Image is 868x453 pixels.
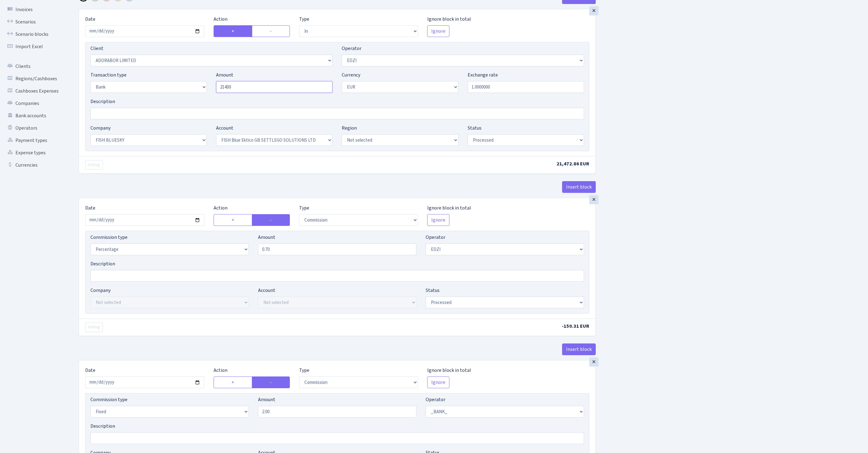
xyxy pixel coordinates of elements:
[85,160,103,170] button: Debug
[562,343,596,355] button: Insert block
[342,45,361,52] label: Operator
[85,322,103,332] button: Debug
[342,71,360,79] label: Currency
[90,234,127,241] label: Commission type
[562,181,596,193] button: Insert block
[258,234,275,241] label: Amount
[252,214,290,226] label: -
[90,287,111,294] label: Company
[427,15,471,23] label: Ignore block in total
[258,396,275,403] label: Amount
[3,3,65,16] a: Invoices
[3,122,65,134] a: Operators
[468,124,482,132] label: Status
[90,45,103,52] label: Client
[3,134,65,147] a: Payment types
[3,97,65,110] a: Companies
[426,234,445,241] label: Operator
[85,204,95,212] label: Date
[214,15,227,23] label: Action
[3,73,65,85] a: Regions/Cashboxes
[85,15,95,23] label: Date
[427,367,471,374] label: Ignore block in total
[589,357,599,367] div: ×
[299,204,309,212] label: Type
[3,147,65,159] a: Expense types
[426,287,440,294] label: Status
[3,60,65,73] a: Clients
[3,40,65,53] a: Import Excel
[3,159,65,171] a: Currencies
[3,16,65,28] a: Scenarios
[214,25,252,37] label: +
[90,124,111,132] label: Company
[258,287,275,294] label: Account
[3,110,65,122] a: Bank accounts
[427,214,449,226] button: Ignore
[557,160,589,167] span: 21,472.86 EUR
[427,204,471,212] label: Ignore block in total
[589,6,599,15] div: ×
[3,28,65,40] a: Scenario blocks
[90,396,127,403] label: Commission type
[216,71,233,79] label: Amount
[468,71,498,79] label: Exchange rate
[90,98,115,105] label: Description
[589,195,599,204] div: ×
[427,25,449,37] button: Ignore
[342,124,357,132] label: Region
[252,376,290,388] label: -
[426,396,445,403] label: Operator
[214,204,227,212] label: Action
[299,367,309,374] label: Type
[427,376,449,388] button: Ignore
[90,422,115,430] label: Description
[85,367,95,374] label: Date
[562,323,589,330] span: -150.31 EUR
[214,376,252,388] label: +
[214,367,227,374] label: Action
[3,85,65,97] a: Cashboxes Expenses
[90,71,127,79] label: Transaction type
[299,15,309,23] label: Type
[216,124,233,132] label: Account
[252,25,290,37] label: -
[214,214,252,226] label: +
[90,260,115,268] label: Description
